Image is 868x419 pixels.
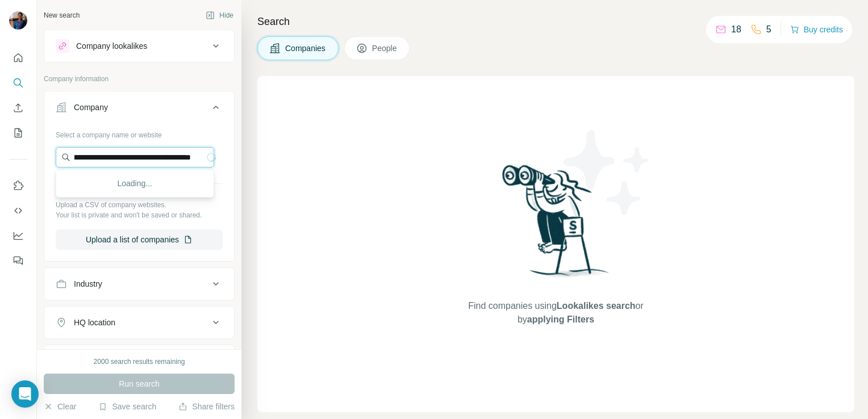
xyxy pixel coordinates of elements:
[44,309,234,336] button: HQ location
[56,200,223,210] p: Upload a CSV of company websites.
[44,401,76,412] button: Clear
[98,401,156,412] button: Save search
[285,43,327,54] span: Companies
[557,301,636,311] span: Lookalikes search
[11,380,39,408] div: Open Intercom Messenger
[44,270,234,298] button: Industry
[178,401,235,412] button: Share filters
[44,74,235,84] p: Company information
[44,94,234,125] button: Company
[9,123,27,143] button: My lists
[731,23,741,36] p: 18
[9,48,27,68] button: Quick start
[465,299,646,326] span: Find companies using or by
[44,32,234,60] button: Company lookalikes
[9,200,27,221] button: Use Surfe API
[9,175,27,196] button: Use Surfe on LinkedIn
[56,210,223,220] p: Your list is private and won't be saved or shared.
[94,357,185,367] div: 2000 search results remaining
[9,225,27,246] button: Dashboard
[44,347,234,375] button: Annual revenue ($)
[44,10,80,20] div: New search
[556,121,658,224] img: Surfe Illustration - Stars
[9,250,27,271] button: Feedback
[56,229,223,250] button: Upload a list of companies
[527,315,594,324] span: applying Filters
[257,14,854,30] h4: Search
[372,43,398,54] span: People
[74,278,102,290] div: Industry
[76,40,147,52] div: Company lookalikes
[9,73,27,93] button: Search
[790,22,843,37] button: Buy credits
[59,172,211,195] div: Loading...
[766,23,771,36] p: 5
[74,102,108,113] div: Company
[497,162,615,288] img: Surfe Illustration - Woman searching with binoculars
[9,11,27,30] img: Avatar
[74,317,115,328] div: HQ location
[9,98,27,118] button: Enrich CSV
[56,125,223,140] div: Select a company name or website
[198,7,241,24] button: Hide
